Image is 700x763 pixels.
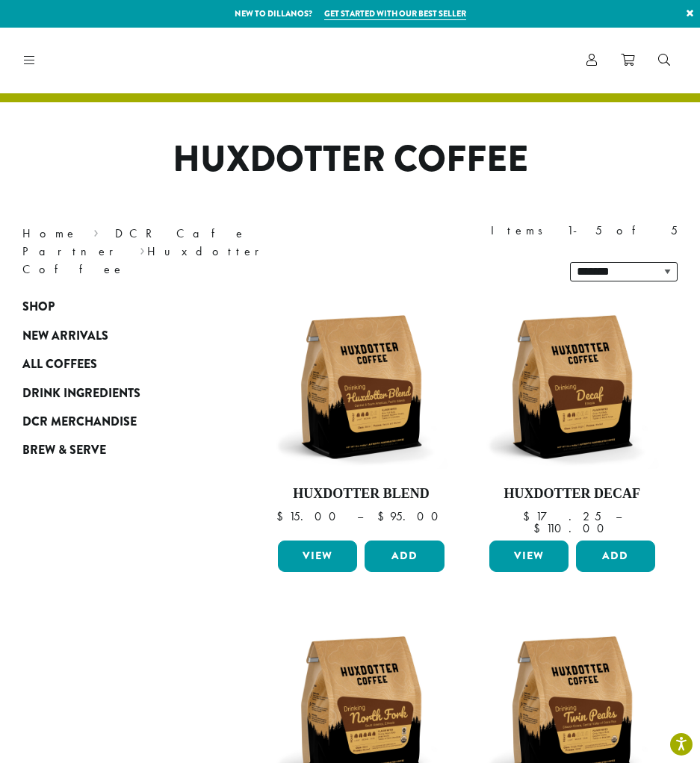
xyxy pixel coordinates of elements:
[22,436,211,464] a: Brew & Serve
[533,520,611,536] bdi: 110.00
[22,355,97,374] span: All Coffees
[11,138,689,181] h1: Huxdotter Coffee
[274,486,447,502] h4: Huxdotter Blend
[486,486,659,502] h4: Huxdotter Decaf
[365,541,444,572] button: Add
[491,222,678,240] div: Items 1-5 of 5
[616,508,622,524] span: –
[276,508,343,524] bdi: 15.00
[377,508,445,524] bdi: 95.00
[357,508,363,524] span: –
[22,413,137,432] span: DCR Merchandise
[523,508,536,524] span: $
[22,327,108,346] span: New Arrivals
[523,508,601,524] bdi: 17.25
[140,237,145,261] span: ›
[22,408,211,436] a: DCR Merchandise
[324,7,466,20] a: Get started with our best seller
[22,322,211,350] a: New Arrivals
[278,541,357,572] a: View
[22,298,55,317] span: Shop
[489,541,569,572] a: View
[486,300,659,535] a: Huxdotter Decaf
[486,300,659,473] img: Huxdotter-Coffee-Decaf-12oz-Web.jpg
[274,300,447,473] img: Huxdotter-Coffee-Huxdotter-Blend-12oz-Web.jpg
[22,225,78,241] a: Home
[22,225,328,278] nav: Breadcrumb
[22,350,211,379] a: All Coffees
[646,48,682,72] a: Search
[93,219,99,243] span: ›
[22,384,140,403] span: Drink Ingredients
[22,225,247,259] a: DCR Cafe Partner
[576,541,655,572] button: Add
[533,520,546,536] span: $
[22,441,106,460] span: Brew & Serve
[377,508,390,524] span: $
[276,508,289,524] span: $
[22,293,211,321] a: Shop
[274,300,447,535] a: Huxdotter Blend
[22,379,211,407] a: Drink Ingredients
